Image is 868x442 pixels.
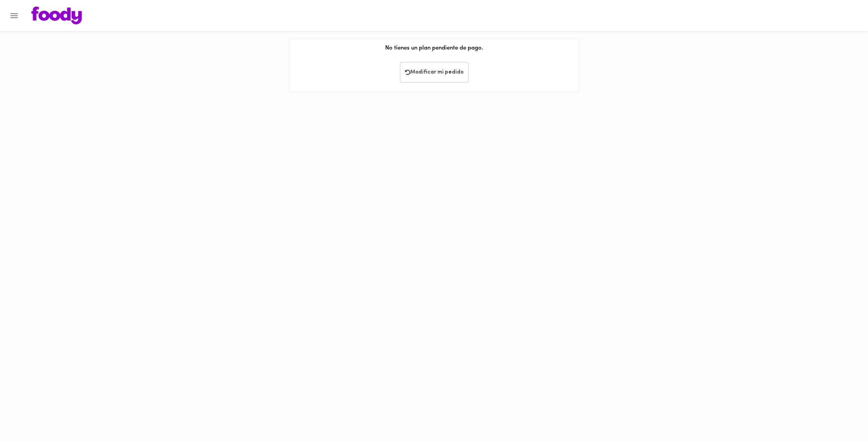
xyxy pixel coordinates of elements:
div: No tienes un plan pendiente de pago. [289,38,579,93]
span: Modificar mi pedido [405,69,463,76]
iframe: Messagebird Livechat Widget [823,397,860,434]
button: Menu [5,6,24,25]
img: logo.png [31,7,82,24]
button: Modificar mi pedido [400,62,468,82]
